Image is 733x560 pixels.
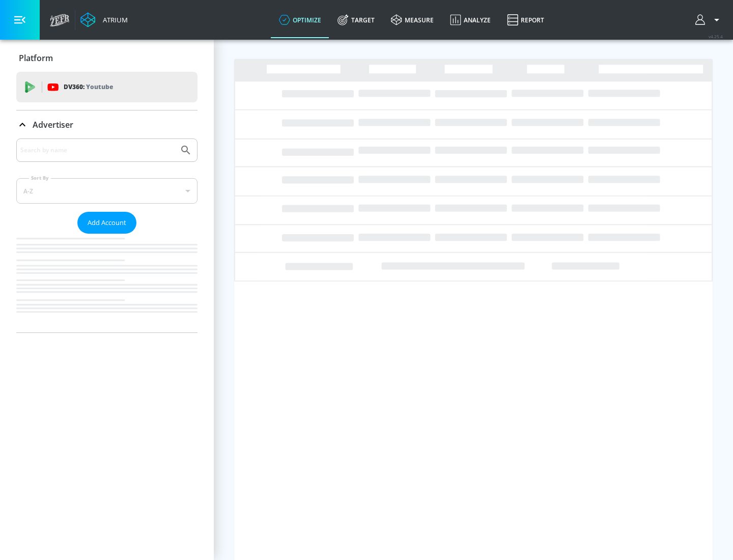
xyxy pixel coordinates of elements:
div: Advertiser [16,110,198,139]
div: Platform [16,44,198,72]
span: Add Account [88,217,126,229]
a: optimize [271,2,329,38]
input: Search by name [20,144,175,157]
a: Report [499,2,552,38]
p: DV360: [64,81,113,93]
a: Analyze [442,2,499,38]
div: Advertiser [16,138,198,332]
div: DV360: Youtube [16,72,198,102]
a: measure [383,2,442,38]
a: Atrium [80,12,128,27]
p: Youtube [86,81,113,92]
a: Target [329,2,383,38]
div: A-Z [16,178,198,204]
button: Add Account [77,212,136,234]
label: Sort By [29,175,51,181]
nav: list of Advertiser [16,234,198,332]
span: v 4.25.4 [709,34,723,39]
p: Advertiser [33,119,73,130]
p: Platform [19,52,53,64]
div: Atrium [99,15,128,24]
